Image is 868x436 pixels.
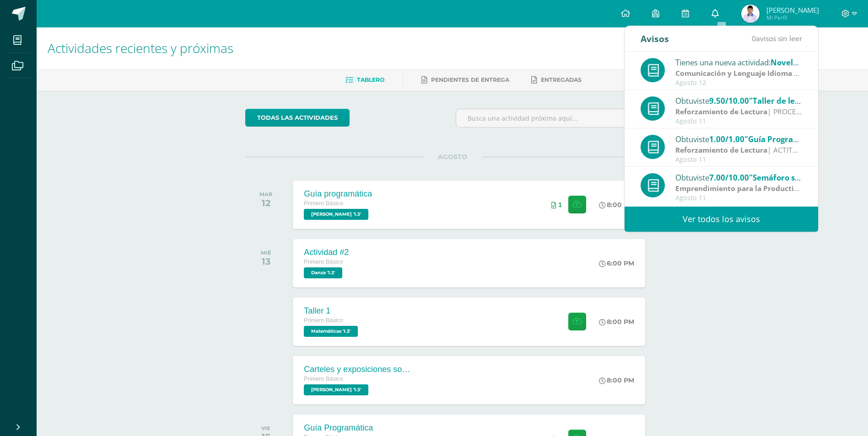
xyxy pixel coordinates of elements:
span: 1 [558,201,562,208]
span: "Semáforo sostenible" [749,172,834,183]
span: Primero Básico [304,259,343,265]
a: Entregadas [531,73,582,87]
span: avisos sin leer [752,33,802,43]
span: AGOSTO [423,153,482,161]
div: Actividad #2 [304,248,349,257]
span: Primero Básico [304,317,343,324]
span: Primero Básico [304,376,343,382]
span: Danza '1.3' [304,267,342,278]
div: | PROCEDIMENTAL [675,68,803,79]
div: Taller 1 [304,306,360,316]
span: Mi Perfil [766,14,819,21]
div: Obtuviste en [675,133,803,145]
strong: Reforzamiento de Lectura [675,106,767,117]
span: 0 [752,33,756,43]
div: MIÉ [261,250,271,256]
div: Agosto 11 [675,156,803,164]
span: PEREL '1.3' [304,209,368,220]
div: Agosto 11 [675,194,803,202]
strong: Reforzamiento de Lectura [675,145,767,155]
div: Obtuviste en [675,171,803,183]
a: Ver todos los avisos [625,207,818,232]
div: Agosto 12 [675,79,803,87]
img: ee48be0ea3c54553fe66209c3883ed6b.png [741,5,760,23]
div: Guía Programática [304,423,375,433]
strong: Emprendimiento para la Productividad [675,183,814,193]
span: Tablero [357,76,384,83]
div: Carteles y exposiciones sobre advocaciones marianas [304,365,414,374]
span: Actividades recientes y próximas [48,39,233,57]
div: Obtuviste en [675,95,803,106]
span: Entregadas [541,76,582,83]
div: 8:00 PM [599,318,634,326]
div: Agosto 11 [675,117,803,125]
div: 6:00 PM [599,259,634,267]
span: Primero Básico [304,200,343,207]
input: Busca una actividad próxima aquí... [456,109,659,127]
div: 13 [261,256,271,267]
div: | PROCEDIMENTAL [675,183,803,194]
div: MAR [259,191,272,197]
span: 7.00/10.00 [709,172,749,183]
span: 9.50/10.00 [709,96,749,106]
span: [PERSON_NAME] [766,5,819,15]
span: Matemáticas '1.3' [304,326,358,337]
strong: Comunicación y Lenguaje Idioma Español [675,68,822,78]
a: Pendientes de entrega [421,73,509,87]
div: | PROCEDIMENTAL [675,106,803,117]
div: Guía programática [304,189,372,199]
div: 12 [259,197,272,208]
span: PEREL '1.3' [304,384,368,395]
div: 8:00 PM [599,376,634,384]
div: VIE [261,425,270,431]
a: todas las Actividades [245,109,350,127]
span: Novela Gráfica [771,57,827,68]
div: Tienes una nueva actividad: [675,56,803,68]
div: Archivos entregados [551,201,562,208]
span: Pendientes de entrega [431,76,509,83]
a: Tablero [345,73,384,87]
div: | ACTITUDINAL [675,145,803,155]
span: 1.00/1.00 [709,134,744,144]
span: "Guía Programática" [744,134,823,144]
div: Avisos [641,26,669,51]
div: 8:00 PM [599,201,634,209]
